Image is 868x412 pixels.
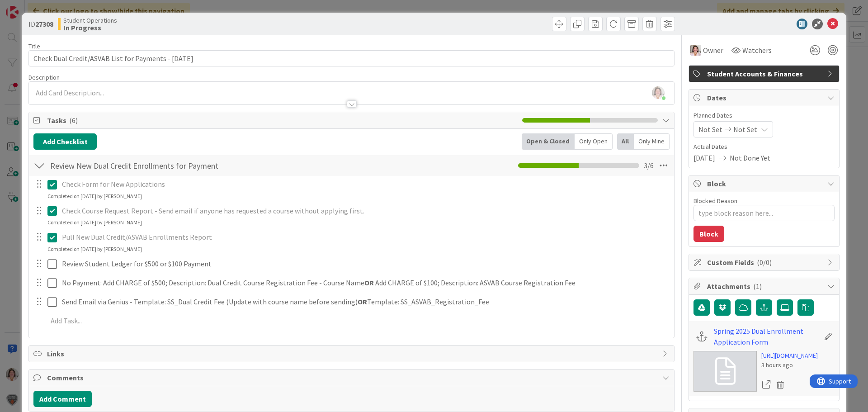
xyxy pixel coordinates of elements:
[761,360,818,370] div: 3 hours ago
[47,245,142,253] div: Completed on [DATE] by [PERSON_NAME]
[761,379,771,391] a: Open
[707,68,823,79] span: Student Accounts & Finances
[693,142,835,152] span: Actual Dates
[733,124,757,135] span: Not Set
[364,278,374,287] u: OR
[62,179,668,189] p: Check Form for New Applications
[358,297,367,306] u: OR
[707,92,823,103] span: Dates
[522,133,575,150] div: Open & Closed
[47,157,250,174] input: Add Checklist...
[19,1,41,12] span: Support
[753,282,762,291] span: ( 1 )
[698,124,722,135] span: Not Set
[761,351,818,360] a: [URL][DOMAIN_NAME]
[28,42,40,50] label: Title
[690,45,701,56] img: EW
[62,297,668,307] p: Send Email via Genius - Template: SS_Dual Credit Fee (Update with course name before sending) Tem...
[28,73,60,81] span: Description
[63,17,117,24] span: Student Operations
[69,116,78,125] span: ( 6 )
[62,232,668,242] p: Pull New Dual Credit/ASVAB Enrollments Report
[693,226,724,242] button: Block
[33,133,97,150] button: Add Checklist
[757,258,772,267] span: ( 0/0 )
[47,115,518,126] span: Tasks
[62,278,668,288] p: No Payment: Add CHARGE of $500; Description: Dual Credit Course Registration Fee - Course Name Ad...
[33,391,92,407] button: Add Comment
[47,218,142,227] div: Completed on [DATE] by [PERSON_NAME]
[652,86,665,99] img: 8Zp9bjJ6wS5x4nzU9KWNNxjkzf4c3Efw.jpg
[693,111,835,120] span: Planned Dates
[707,178,823,189] span: Block
[703,45,723,56] span: Owner
[693,152,715,163] span: [DATE]
[28,50,675,66] input: type card name here...
[714,326,819,347] a: Spring 2025 Dual Enrollment Application Form
[634,133,670,150] div: Only Mine
[707,281,823,292] span: Attachments
[63,24,117,31] b: In Progress
[617,133,634,150] div: All
[47,192,142,200] div: Completed on [DATE] by [PERSON_NAME]
[644,160,654,171] span: 3 / 6
[707,257,823,268] span: Custom Fields
[62,206,668,216] p: Check Course Request Report - Send email if anyone has requested a course without applying first.
[47,348,658,359] span: Links
[742,45,772,56] span: Watchers
[35,19,53,28] b: 27308
[62,259,668,269] p: Review Student Ledger for $500 or $100 Payment
[47,372,658,383] span: Comments
[28,19,53,29] span: ID
[693,197,737,205] label: Blocked Reason
[730,152,770,163] span: Not Done Yet
[575,133,613,150] div: Only Open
